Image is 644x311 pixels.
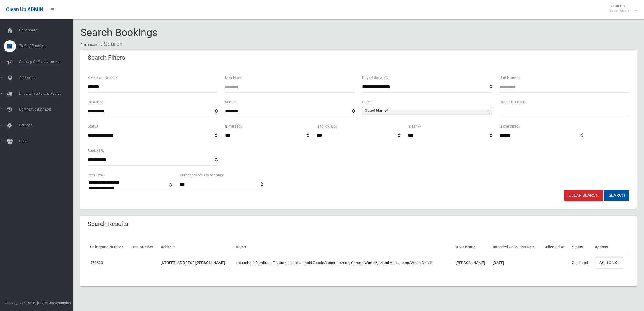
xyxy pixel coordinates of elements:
label: Item Type [88,172,104,178]
span: Tasks / Bookings [17,44,78,48]
span: Addresses [17,76,78,80]
span: Dashboard [17,28,78,32]
label: Suburb [225,99,237,105]
header: Search Results [80,218,135,230]
label: Day of the week [362,74,388,81]
label: Booked By [88,147,105,154]
th: Actions [592,240,629,254]
li: Search [100,38,123,50]
span: Settings [17,123,78,127]
th: Collected At [541,240,569,254]
span: Street Name* [365,107,484,114]
label: Status [88,123,98,130]
th: Status [569,240,592,254]
label: Street [362,99,372,105]
th: User Name [453,240,490,254]
label: Is early? [408,123,421,130]
small: Super Admin [609,8,630,13]
span: Copyright © [DATE]-[DATE] [5,301,48,305]
span: Communication Log [17,107,78,111]
th: Reference Number [88,240,129,254]
label: Unit Number [499,74,520,81]
td: Collected [569,254,592,272]
span: Clean Up ADMIN [6,7,43,12]
td: [DATE] [490,254,541,272]
a: Dashboard [80,43,99,47]
span: Search Bookings [80,26,158,38]
a: 479630 [90,260,103,265]
label: Postcode [88,99,103,105]
span: Booking Collection Issues [17,60,78,64]
th: Items [233,240,453,254]
label: Is follow up? [317,123,337,130]
span: Drivers, Trucks and Routes [17,91,78,96]
button: Search [604,190,629,201]
header: Search Filters [80,52,132,64]
th: Address [158,240,233,254]
th: Intended Collection Date [490,240,541,254]
th: Unit Number [129,240,158,254]
td: [PERSON_NAME] [453,254,490,272]
label: Is missed? [225,123,242,130]
label: House Number [499,99,524,105]
button: Actions [595,257,624,269]
span: Users [17,139,78,143]
label: Reference Number [88,74,118,81]
a: Clear Search [564,190,603,201]
label: Is oversized? [499,123,520,130]
label: User Name [225,74,243,81]
span: Clean Up [606,4,636,13]
td: Household Furniture, Electronics, Household Goods/Loose Items*, Garden Waste*, Metal Appliances/W... [233,254,453,272]
a: [STREET_ADDRESS][PERSON_NAME] [161,260,225,265]
label: Number of results per page [179,172,224,178]
strong: Jet Dynamics [49,301,71,305]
